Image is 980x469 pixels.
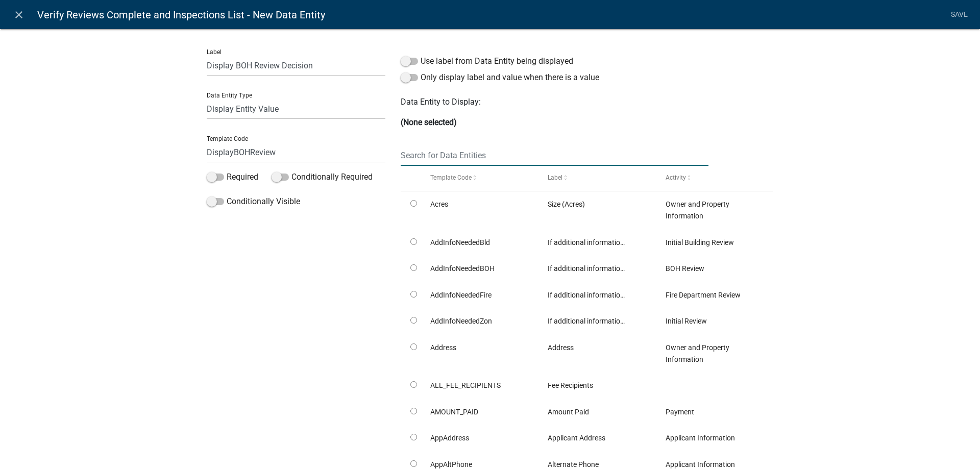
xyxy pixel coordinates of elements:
span: Fire Department Review [666,291,741,299]
span: Applicant Address [548,434,605,442]
span: AddInfoNeededZon [430,317,492,325]
span: AddInfoNeededFire [430,291,492,299]
span: Verify Reviews Complete and Inspections List - New Data Entity [37,5,325,25]
i: close [13,9,25,21]
span: Acres [430,200,448,208]
span: Size (Acres) [548,200,585,208]
span: AppAltPhone [430,460,472,468]
p: Data Entity to Display: [401,96,773,108]
span: Initial Building Review [666,238,734,246]
span: If additional informatio… [548,238,625,246]
span: BOH Review [666,264,704,273]
span: Applicant Information [666,434,735,442]
label: Conditionally Visible [207,195,300,208]
label: Required [207,171,258,183]
span: Applicant Information [666,460,735,468]
span: AddInfoNeededBld [430,238,490,246]
span: AppAddress [430,434,469,442]
label: Conditionally Required [272,171,373,183]
span: If additional informatio… [548,291,625,299]
span: ALL_FEE_RECIPIENTS [430,381,501,389]
strong: (None selected) [401,117,457,127]
span: Address [548,343,574,352]
label: Use label from Data Entity being displayed [401,55,573,67]
input: Search for Data Entities [401,145,708,166]
span: Fee Recipients [548,381,593,389]
span: If additional informatio… [548,317,625,325]
span: Template Code [430,174,472,181]
span: Initial Review [666,317,707,325]
span: Payment [666,408,694,416]
span: AddInfoNeededBOH [430,264,495,273]
datatable-header-cell: Label [538,166,656,190]
datatable-header-cell: Template Code [420,166,538,190]
span: Alternate Phone [548,460,599,468]
span: If additional informatio… [548,264,625,273]
span: Owner and Property Information [666,200,729,220]
label: Only display label and value when there is a value [401,71,599,84]
span: Owner and Property Information [666,343,729,363]
span: Address [430,343,456,352]
span: Activity [666,174,686,181]
span: AMOUNT_PAID [430,408,478,416]
datatable-header-cell: Activity [655,166,773,190]
span: Label [548,174,562,181]
span: Amount Paid [548,408,589,416]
